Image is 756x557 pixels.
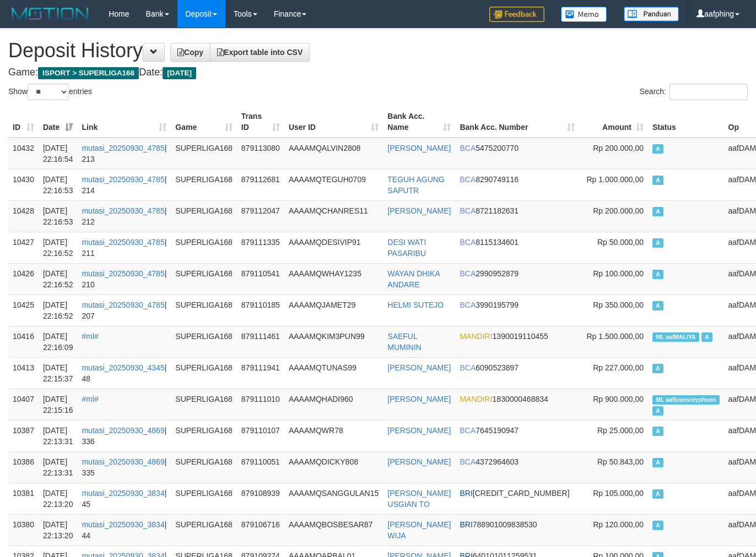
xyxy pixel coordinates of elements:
td: 7645190947 [455,420,579,451]
a: #ml# [82,395,98,403]
span: BCA [460,457,476,466]
span: Approved [652,458,663,467]
th: Trans ID: activate to sort column ascending [237,106,284,138]
td: 8115134601 [455,232,579,263]
span: Approved [701,332,712,342]
td: 10430 [8,169,39,200]
td: SUPERLIGA168 [171,263,237,294]
td: 879111461 [237,326,284,357]
a: WAYAN DHIKA ANDARE [387,269,440,289]
th: Bank Acc. Number: activate to sort column ascending [455,106,579,138]
td: 879110185 [237,294,284,326]
td: AAAAMQKIM3PUN99 [284,326,383,357]
td: AAAAMQBOSBESAR87 [284,514,383,545]
th: Status [648,106,724,138]
span: BCA [460,269,476,278]
td: AAAAMQCHANRES11 [284,200,383,232]
td: SUPERLIGA168 [171,451,237,483]
a: mutasi_20250930_4345 [82,363,164,372]
span: BCA [460,363,476,372]
span: Approved [652,301,663,310]
th: User ID: activate to sort column ascending [284,106,383,138]
td: AAAAMQTUNAS99 [284,357,383,389]
a: [PERSON_NAME] [387,144,451,152]
span: Rp 227.000,00 [593,363,644,372]
a: mutasi_20250930_3834 [82,520,164,529]
td: | 207 [77,294,171,326]
td: 4372964603 [455,451,579,483]
td: | 48 [77,357,171,389]
span: Approved [652,176,663,185]
a: DESI WATI PASARIBU [387,238,426,258]
td: | 336 [77,420,171,451]
span: Rp 1.000.000,00 [586,175,644,184]
td: 10387 [8,420,39,451]
span: Manually Linked by aafMALIYA [652,332,699,342]
span: Rp 50.000,00 [597,238,644,247]
a: Export table into CSV [210,43,310,62]
a: HELMI SUTEJO [387,301,444,309]
td: 3990195799 [455,294,579,326]
td: 5475200770 [455,138,579,170]
td: [CREDIT_CARD_NUMBER] [455,483,579,514]
a: [PERSON_NAME] USGIAN TO [387,489,451,509]
span: Export table into CSV [217,48,303,57]
td: 879110541 [237,263,284,294]
td: AAAAMQTEGUH0709 [284,169,383,200]
span: Approved [652,364,663,373]
td: 879111941 [237,357,284,389]
td: SUPERLIGA168 [171,169,237,200]
td: [DATE] 22:13:20 [39,483,78,514]
a: mutasi_20250930_4785 [82,144,164,152]
td: 879108939 [237,483,284,514]
label: Search: [640,84,748,100]
span: MANDIRI [460,332,492,341]
td: [DATE] 22:16:09 [39,326,78,357]
a: [PERSON_NAME] [387,457,451,466]
span: BRI [460,520,472,529]
td: | 45 [77,483,171,514]
span: BRI [460,489,472,498]
a: [PERSON_NAME] [387,363,451,372]
img: panduan.png [624,7,679,21]
td: 1830000468834 [455,389,579,420]
td: 788901009838530 [455,514,579,545]
td: 10427 [8,232,39,263]
td: [DATE] 22:16:52 [39,294,78,326]
span: Rp 900.000,00 [593,395,644,403]
td: SUPERLIGA168 [171,483,237,514]
td: 2990952879 [455,263,579,294]
td: 879113080 [237,138,284,170]
h1: Deposit History [8,40,748,62]
span: Approved [652,427,663,436]
td: 879111010 [237,389,284,420]
td: 10426 [8,263,39,294]
a: mutasi_20250930_3834 [82,489,164,498]
td: [DATE] 22:16:54 [39,138,78,170]
a: mutasi_20250930_4785 [82,175,164,184]
input: Search: [669,84,748,100]
td: SUPERLIGA168 [171,232,237,263]
img: Button%20Memo.svg [561,7,607,22]
td: 879111335 [237,232,284,263]
td: | 213 [77,138,171,170]
td: AAAAMQDESIVIP91 [284,232,383,263]
td: | 212 [77,200,171,232]
td: SUPERLIGA168 [171,389,237,420]
td: AAAAMQDICKY808 [284,451,383,483]
span: BCA [460,206,476,215]
td: [DATE] 22:16:53 [39,169,78,200]
td: 10432 [8,138,39,170]
td: SUPERLIGA168 [171,200,237,232]
td: AAAAMQWR78 [284,420,383,451]
td: [DATE] 22:13:20 [39,514,78,545]
h4: Game: Date: [8,67,748,78]
th: Date: activate to sort column ascending [39,106,78,138]
a: TEGUH AGUNG SAPUTR [387,175,444,195]
span: ISPORT > SUPERLIGA168 [38,67,139,79]
span: Rp 1.500.000,00 [586,332,644,341]
td: 8290749116 [455,169,579,200]
td: [DATE] 22:16:52 [39,232,78,263]
a: mutasi_20250930_4785 [82,238,164,247]
span: Rp 350.000,00 [593,301,644,309]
